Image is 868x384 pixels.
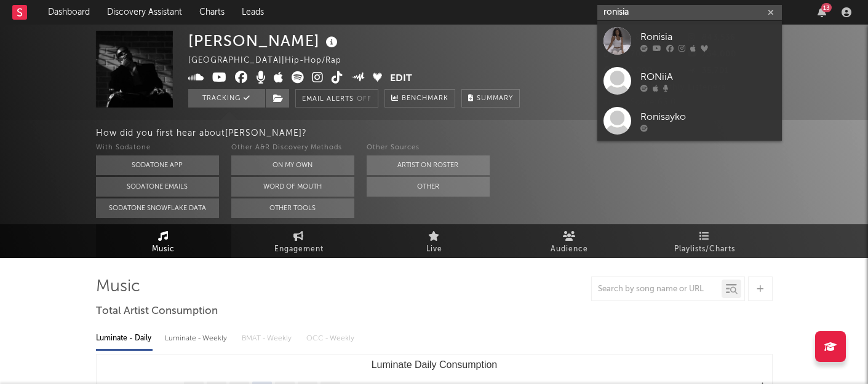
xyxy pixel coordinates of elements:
input: Search by song name or URL [592,284,722,294]
a: Music [96,224,231,258]
div: Luminate - Weekly [165,328,229,349]
button: Email AlertsOff [295,89,378,108]
div: Ronisayko [640,109,776,124]
button: Sodatone Emails [96,177,219,197]
text: Luminate Daily Consumption [371,359,497,370]
a: Audience [502,224,637,258]
div: With Sodatone [96,141,219,155]
button: Artist on Roster [367,155,490,175]
a: Ronisayko [597,101,782,141]
span: Engagement [274,242,324,257]
button: 13 [818,7,826,17]
span: Music [152,242,175,257]
div: [PERSON_NAME] [188,31,341,51]
span: Benchmark [402,92,448,106]
a: Engagement [231,224,367,258]
button: On My Own [231,155,354,175]
button: Sodatone Snowflake Data [96,198,219,218]
button: Word Of Mouth [231,177,354,197]
a: Ronisia [597,21,782,61]
em: Off [357,96,372,103]
div: Other Sources [367,141,490,155]
span: Live [426,242,442,257]
div: Other A&R Discovery Methods [231,141,354,155]
div: Ronisia [640,29,776,44]
a: Playlists/Charts [637,224,773,258]
span: Playlists/Charts [674,242,735,257]
button: Summary [461,89,520,108]
span: Audience [551,242,588,257]
div: 13 [821,3,832,12]
a: RONiiA [597,61,782,101]
button: Other Tools [231,198,354,218]
button: Edit [390,71,412,87]
span: Total Artist Consumption [96,304,218,319]
div: [GEOGRAPHIC_DATA] | Hip-Hop/Rap [188,53,356,68]
button: Other [367,177,490,197]
div: Luminate - Daily [96,328,153,349]
a: Benchmark [384,89,455,108]
a: Live [367,224,502,258]
button: Sodatone App [96,155,219,175]
span: Summary [477,95,513,102]
button: Tracking [188,89,265,108]
div: RONiiA [640,69,776,84]
input: Search for artists [597,5,782,20]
